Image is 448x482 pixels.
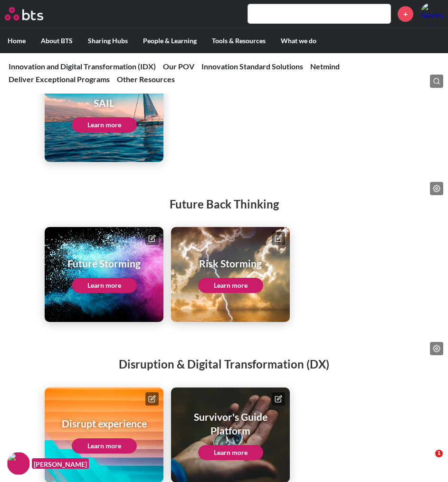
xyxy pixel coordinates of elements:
a: Innovation Standard Solutions [201,62,303,71]
button: Edit page list [430,182,443,195]
figcaption: [PERSON_NAME] [32,458,89,469]
a: Learn more [72,278,137,293]
button: Edit page tile [272,392,285,406]
h1: Disrupt experience [62,416,147,430]
a: Learn more [198,278,263,293]
button: Edit page tile [145,392,159,406]
img: Sabrina Aragon [420,2,443,25]
h1: SAIL [72,96,137,110]
button: Edit page tile [145,232,159,245]
a: Profile [420,2,443,25]
iframe: Intercom live chat [416,450,438,473]
label: People & Learning [135,28,204,53]
a: Learn more [72,438,137,454]
button: Edit page list [430,342,443,355]
a: Our POV [163,62,194,71]
label: Sharing Hubs [80,28,135,53]
a: Learn more [198,445,263,460]
a: Deliver Exceptional Programs [9,75,110,84]
label: Tools & Resources [204,28,273,53]
h1: Survivor's Guide Platform [178,410,283,438]
a: Learn more [72,117,137,132]
a: Netmind [310,62,340,71]
img: F [7,452,30,475]
a: Other Resources [117,75,175,84]
h1: Risk Storming [198,256,263,270]
span: 1 [435,450,443,457]
label: What we do [273,28,324,53]
img: BTS Logo [5,7,43,20]
label: About BTS [33,28,80,53]
button: Edit page tile [272,232,285,245]
a: Innovation and Digital Transformation (IDX) [9,62,156,71]
a: + [398,6,413,22]
a: Go home [5,7,61,20]
h1: Future Storming [67,256,141,270]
